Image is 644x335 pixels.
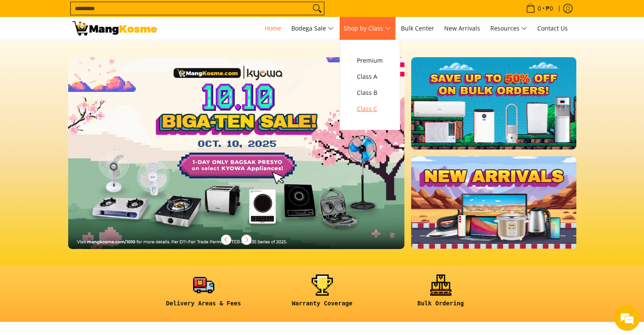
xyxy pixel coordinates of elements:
[386,274,496,314] a: <h6><strong>Bulk Ordering</strong></h6>
[291,23,334,34] span: Bodega Sale
[68,57,432,263] a: More
[490,23,527,34] span: Resources
[357,55,383,66] span: Premium
[287,17,338,40] a: Bodega Sale
[72,21,157,36] img: Mang Kosme: Your Home Appliances Warehouse Sale Partner!
[357,104,383,114] span: Class C
[397,17,438,40] a: Bulk Center
[537,24,568,32] span: Contact Us
[237,230,256,249] button: Next
[260,17,285,40] a: Home
[149,274,259,314] a: <h6><strong>Delivery Areas & Fees</strong></h6>
[357,88,383,98] span: Class B
[533,17,572,40] a: Contact Us
[444,24,480,32] span: New Arrivals
[544,6,554,11] span: ₱0
[486,17,531,40] a: Resources
[357,72,383,82] span: Class A
[536,6,542,11] span: 0
[523,4,556,13] span: •
[440,17,484,40] a: New Arrivals
[265,24,281,32] span: Home
[267,274,377,314] a: <h6><strong>Warranty Coverage</strong></h6>
[353,101,387,117] a: Class C
[353,69,387,85] a: Class A
[353,85,387,101] a: Class B
[340,17,395,40] a: Shop by Class
[217,230,235,249] button: Previous
[344,23,391,34] span: Shop by Class
[353,53,387,69] a: Premium
[166,17,572,40] nav: Main Menu
[310,2,324,15] button: Search
[401,24,434,32] span: Bulk Center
